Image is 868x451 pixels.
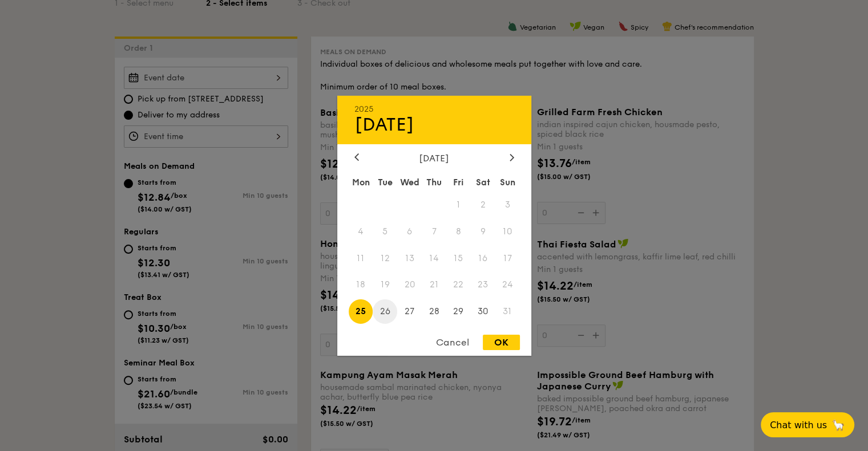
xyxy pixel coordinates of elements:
[471,273,495,297] span: 23
[422,273,446,297] span: 21
[471,219,495,243] span: 9
[831,419,845,432] span: 🦙
[425,335,481,350] div: Cancel
[495,172,520,192] div: Sun
[354,113,514,135] div: [DATE]
[354,104,514,113] div: 2025
[446,219,471,243] span: 8
[770,420,827,430] span: Chat with us
[349,299,373,324] span: 25
[422,246,446,270] span: 14
[397,299,422,324] span: 27
[422,172,446,192] div: Thu
[761,412,854,437] button: Chat with us🦙
[446,172,471,192] div: Fri
[354,152,514,163] div: [DATE]
[471,192,495,217] span: 2
[349,273,373,297] span: 18
[483,335,520,350] div: OK
[373,246,397,270] span: 12
[349,246,373,270] span: 11
[397,273,422,297] span: 20
[422,299,446,324] span: 28
[373,299,397,324] span: 26
[446,273,471,297] span: 22
[471,299,495,324] span: 30
[471,172,495,192] div: Sat
[397,172,422,192] div: Wed
[495,273,520,297] span: 24
[349,219,373,243] span: 4
[446,246,471,270] span: 15
[397,246,422,270] span: 13
[373,172,397,192] div: Tue
[471,246,495,270] span: 16
[495,192,520,217] span: 3
[422,219,446,243] span: 7
[397,219,422,243] span: 6
[495,246,520,270] span: 17
[349,172,373,192] div: Mon
[446,192,471,217] span: 1
[495,299,520,324] span: 31
[446,299,471,324] span: 29
[373,273,397,297] span: 19
[373,219,397,243] span: 5
[495,219,520,243] span: 10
